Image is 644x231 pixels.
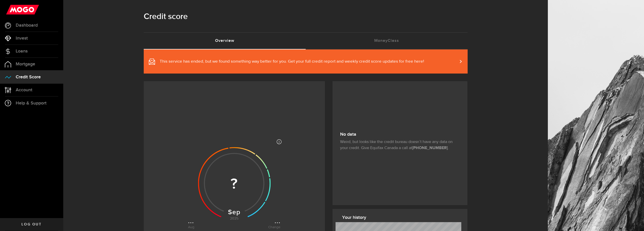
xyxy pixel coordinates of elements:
span: This service has ended, but we found something way better for you. Get your full credit report an... [160,59,424,65]
p: Weird, but looks like the credit bureau doesn’t have any data on your credit. Give Equifax Canada... [340,139,460,151]
a: This service has ended, but we found something way better for you. Get your full credit report an... [144,49,468,74]
span: Dashboard [16,23,38,28]
a: MoneyClass [306,33,468,49]
span: Mortgage [16,62,35,66]
span: Invest [16,36,28,41]
h3: No data [340,130,460,138]
span: Help & Support [16,101,47,105]
strong: [PHONE_NUMBER] [412,146,448,150]
span: Credit Score [16,75,41,79]
a: Overview [144,33,306,49]
button: Open LiveChat chat widget [4,2,19,17]
h1: Credit score [144,10,468,23]
span: Log out [22,223,41,226]
h3: Your history [342,214,461,222]
span: Account [16,88,32,92]
span: Loans [16,49,28,54]
ul: Tabs Navigation [144,32,468,49]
